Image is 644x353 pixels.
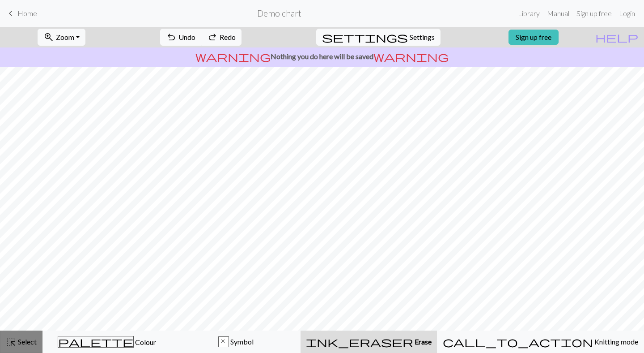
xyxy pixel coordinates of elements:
span: undo [166,31,177,43]
span: zoom_in [43,31,54,43]
span: ink_eraser [306,336,413,348]
a: Library [514,4,543,22]
i: Settings [322,32,408,43]
h2: Demo chart [257,8,301,18]
button: Undo [160,29,202,46]
button: Redo [201,29,241,46]
span: Colour [134,338,156,346]
span: Redo [220,33,236,41]
button: SettingsSettings [316,29,441,46]
span: help [595,31,638,43]
span: Settings [410,32,435,43]
div: x [219,337,229,348]
a: Sign up free [573,4,615,22]
span: warning [373,50,449,63]
span: highlight_alt [6,336,17,348]
span: Zoom [56,33,74,41]
span: Home [17,9,37,17]
span: warning [195,50,271,63]
span: Undo [178,33,195,41]
button: x Symbol [172,331,301,353]
span: Select [17,337,37,346]
span: palette [58,336,133,348]
button: Knitting mode [437,331,644,353]
p: Nothing you do here will be saved [4,51,640,62]
button: Colour [42,331,172,353]
span: settings [322,31,408,43]
span: keyboard_arrow_left [5,7,16,20]
button: Erase [301,331,437,353]
a: Home [5,6,37,21]
a: Manual [543,4,573,22]
a: Login [615,4,639,22]
span: Knitting mode [593,337,638,346]
span: Erase [413,337,432,346]
button: Zoom [38,29,85,46]
span: redo [207,31,218,43]
span: Symbol [229,337,254,346]
span: call_to_action [443,336,593,348]
a: Sign up free [508,30,559,45]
